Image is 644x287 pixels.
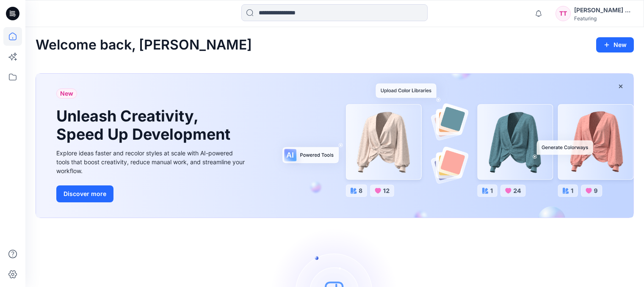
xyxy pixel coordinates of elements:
[56,107,234,143] h1: Unleash Creativity, Speed Up Development
[574,15,633,22] div: Featuring
[596,37,634,52] button: New
[56,185,113,202] button: Discover more
[56,149,247,175] div: Explore ideas faster and recolor styles at scale with AI-powered tools that boost creativity, red...
[556,6,571,21] div: TT
[574,5,633,15] div: [PERSON_NAME] Do Thi
[56,185,247,202] a: Discover more
[60,88,73,99] span: New
[36,37,252,53] h2: Welcome back, [PERSON_NAME]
